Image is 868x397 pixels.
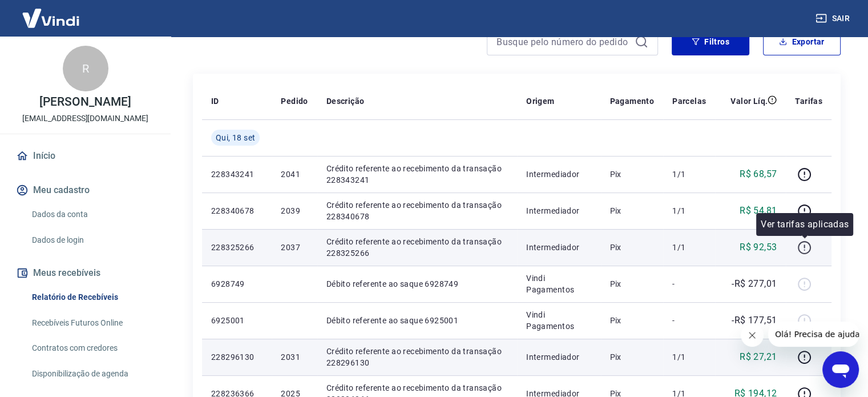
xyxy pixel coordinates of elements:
iframe: Fechar mensagem [741,324,764,347]
p: Crédito referente ao recebimento da transação 228340678 [326,199,508,222]
iframe: Botão para abrir a janela de mensagens [822,351,859,388]
img: Vindi [14,1,88,35]
p: Pedido [281,95,308,107]
p: 1/1 [672,242,706,253]
p: R$ 92,53 [740,240,777,254]
a: Início [14,143,157,169]
p: -R$ 277,01 [732,277,777,291]
a: Disponibilização de agenda [27,362,157,386]
p: R$ 27,21 [740,350,777,364]
p: Origem [526,95,554,107]
p: Débito referente ao saque 6928749 [326,278,508,290]
p: 1/1 [672,169,706,180]
button: Meus recebíveis [14,260,157,286]
p: R$ 68,57 [740,167,777,181]
button: Filtros [672,28,749,55]
p: 228343241 [211,169,263,180]
p: 1/1 [672,205,706,216]
button: Sair [813,8,854,29]
p: Pix [610,278,655,290]
p: - [672,315,706,326]
p: Débito referente ao saque 6925001 [326,315,508,326]
p: [PERSON_NAME] [39,96,131,108]
p: Pix [610,242,655,253]
p: Crédito referente ao recebimento da transação 228343241 [326,163,508,186]
p: -R$ 177,51 [732,314,777,327]
p: Crédito referente ao recebimento da transação 228325266 [326,236,508,259]
input: Busque pelo número do pedido [496,33,630,50]
p: 1/1 [672,351,706,363]
p: Ver tarifas aplicadas [761,218,849,231]
a: Recebíveis Futuros Online [27,311,157,335]
p: Intermediador [526,351,591,363]
p: Pix [610,205,655,216]
p: [EMAIL_ADDRESS][DOMAIN_NAME] [22,113,148,125]
p: 2031 [281,351,308,363]
p: Vindi Pagamentos [526,309,591,332]
p: 228340678 [211,205,263,216]
span: Qui, 18 set [216,132,255,143]
p: Valor Líq. [730,95,768,107]
p: Pagamento [610,95,655,107]
a: Dados da conta [27,203,157,226]
p: 6928749 [211,278,263,290]
p: 228325266 [211,242,263,253]
p: Intermediador [526,169,591,180]
p: 6925001 [211,315,263,326]
p: 228296130 [211,351,263,363]
p: 2041 [281,169,308,180]
p: 2037 [281,242,308,253]
button: Meu cadastro [14,178,157,203]
p: Descrição [326,95,365,107]
span: Olá! Precisa de ajuda? [7,8,96,17]
p: Tarifas [795,95,822,107]
p: Intermediador [526,242,591,253]
p: Intermediador [526,205,591,216]
p: Pix [610,351,655,363]
p: - [672,278,706,290]
button: Exportar [763,28,841,55]
p: Vindi Pagamentos [526,272,591,295]
p: Pix [610,169,655,180]
p: Pix [610,315,655,326]
p: ID [211,95,219,107]
p: Parcelas [672,95,706,107]
a: Dados de login [27,228,157,252]
a: Contratos com credores [27,336,157,360]
div: R [63,46,108,91]
p: Crédito referente ao recebimento da transação 228296130 [326,346,508,368]
iframe: Mensagem da empresa [768,322,859,347]
a: Relatório de Recebíveis [27,286,157,309]
p: R$ 54,81 [740,204,777,218]
p: 2039 [281,205,308,216]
